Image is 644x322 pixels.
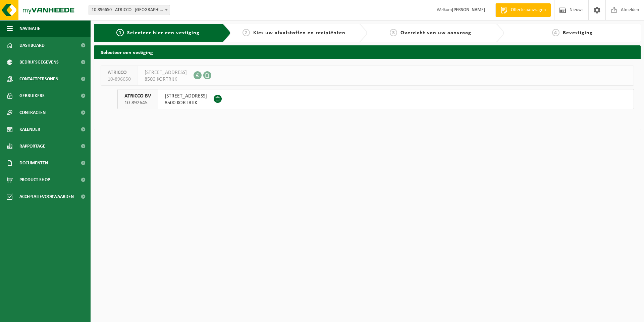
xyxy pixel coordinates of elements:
[127,30,200,36] span: Selecteer hier een vestiging
[400,30,471,36] span: Overzicht van uw aanvraag
[19,138,45,155] span: Rapportage
[563,30,593,36] span: Bevestiging
[19,71,58,87] span: Contactpersonen
[89,5,170,15] span: 10-896650 - ATRICCO - KORTRIJK
[89,5,170,15] span: 10-896650 - ATRICCO - KORTRIJK
[116,29,124,36] span: 1
[19,37,45,54] span: Dashboard
[124,93,151,99] span: ATRICCO BV
[452,7,485,12] strong: [PERSON_NAME]
[124,99,151,106] span: 10-892645
[165,93,207,99] span: [STREET_ADDRESS]
[19,87,45,104] span: Gebruikers
[145,69,187,76] span: [STREET_ADDRESS]
[495,3,551,17] a: Offerte aanvragen
[165,99,207,106] span: 8500 KORTRIJK
[19,188,74,205] span: Acceptatievoorwaarden
[19,104,46,121] span: Contracten
[243,29,250,36] span: 2
[19,171,50,188] span: Product Shop
[117,89,634,109] button: ATRICCO BV 10-892645 [STREET_ADDRESS]8500 KORTRIJK
[108,69,131,76] span: ATRICCO
[552,29,559,36] span: 4
[108,76,131,83] span: 10-896650
[390,29,397,36] span: 3
[19,20,40,37] span: Navigatie
[145,76,187,83] span: 8500 KORTRIJK
[509,7,547,13] span: Offerte aanvragen
[94,45,641,58] h2: Selecteer een vestiging
[19,121,40,138] span: Kalender
[19,54,59,71] span: Bedrijfsgegevens
[19,155,48,171] span: Documenten
[253,30,345,36] span: Kies uw afvalstoffen en recipiënten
